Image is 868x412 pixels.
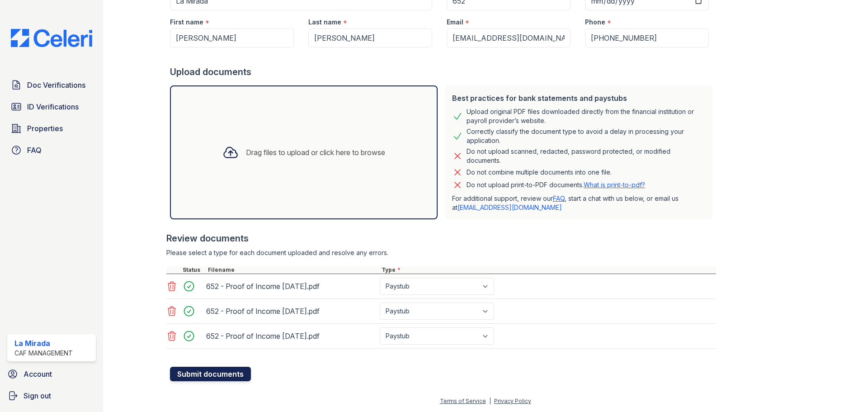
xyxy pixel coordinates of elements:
[447,18,463,27] label: Email
[4,365,99,383] a: Account
[308,18,341,27] label: Last name
[206,329,376,343] div: 652 - Proof of Income [DATE].pdf
[166,248,716,257] div: Please select a type for each document uploaded and resolve any errors.
[206,266,380,274] div: Filename
[170,18,203,27] label: First name
[585,18,605,27] label: Phone
[27,80,85,90] span: Doc Verifications
[458,204,562,211] a: [EMAIL_ADDRESS][DOMAIN_NAME]
[166,232,716,245] div: Review documents
[206,304,376,318] div: 652 - Proof of Income [DATE].pdf
[181,266,206,274] div: Status
[584,181,645,189] a: What is print-to-pdf?
[170,66,716,78] div: Upload documents
[27,145,42,156] span: FAQ
[489,398,491,404] div: |
[467,147,705,165] div: Do not upload scanned, redacted, password protected, or modified documents.
[206,279,376,294] div: 652 - Proof of Income [DATE].pdf
[4,387,99,405] a: Sign out
[467,107,705,125] div: Upload original PDF files downloaded directly from the financial institution or payroll provider’...
[24,390,51,401] span: Sign out
[553,194,565,202] a: FAQ
[7,141,96,159] a: FAQ
[7,98,96,116] a: ID Verifications
[440,398,486,404] a: Terms of Service
[246,147,385,158] div: Drag files to upload or click here to browse
[467,127,705,145] div: Correctly classify the document type to avoid a delay in processing your application.
[14,338,73,349] div: La Mirada
[380,266,716,274] div: Type
[4,29,99,47] img: CE_Logo_Blue-a8612792a0a2168367f1c8372b55b34899dd931a85d93a1a3d3e32e68fde9ad4.png
[7,76,96,94] a: Doc Verifications
[494,398,531,404] a: Privacy Policy
[467,167,612,178] div: Do not combine multiple documents into one file.
[24,369,52,379] span: Account
[452,93,705,104] div: Best practices for bank statements and paystubs
[27,101,79,112] span: ID Verifications
[452,194,705,212] p: For additional support, review our , start a chat with us below, or email us at
[27,123,63,134] span: Properties
[467,180,645,189] p: Do not upload print-to-PDF documents.
[170,367,251,381] button: Submit documents
[7,119,96,137] a: Properties
[14,349,73,358] div: CAF Management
